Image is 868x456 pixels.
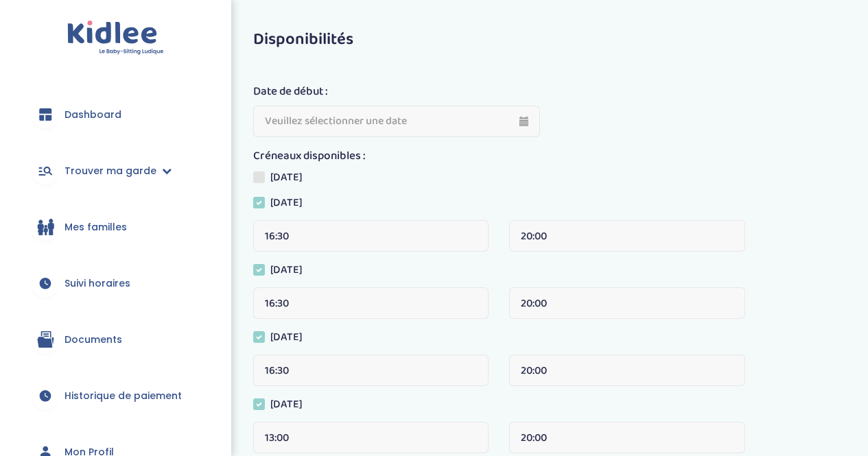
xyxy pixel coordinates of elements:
[64,276,130,291] span: Suivi horaires
[253,147,366,165] label: Créneaux disponibles :
[64,333,122,347] span: Documents
[253,106,540,137] input: Veuillez sélectionner une date
[253,83,328,101] label: Date de début :
[253,396,313,417] label: [DATE]
[253,31,847,49] h3: Disponibilités
[21,259,211,308] a: Suivi horaires
[253,262,313,283] label: [DATE]
[253,169,313,190] label: [DATE]
[64,164,156,178] span: Trouver ma garde
[253,195,313,215] label: [DATE]
[64,389,182,403] span: Historique de paiement
[64,108,121,122] span: Dashboard
[21,371,211,420] a: Historique de paiement
[67,21,164,56] img: logo.svg
[64,220,127,235] span: Mes familles
[21,202,211,252] a: Mes familles
[21,146,211,195] a: Trouver ma garde
[21,315,211,364] a: Documents
[253,329,313,350] label: [DATE]
[21,90,211,139] a: Dashboard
